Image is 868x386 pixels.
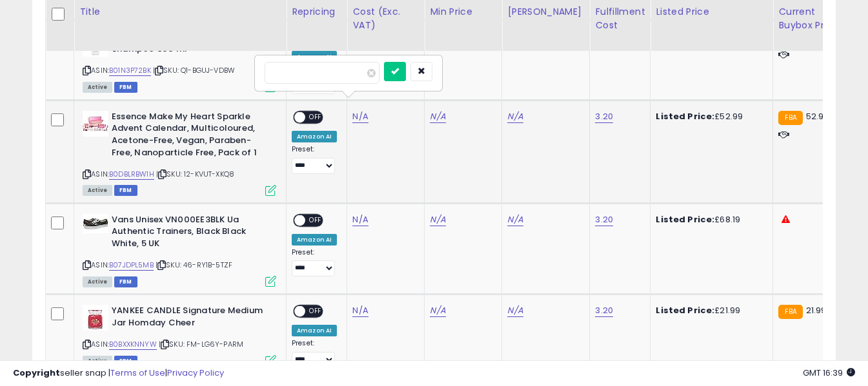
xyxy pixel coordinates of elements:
b: YANKEE CANDLE Signature Medium Jar Homday Cheer [112,305,268,332]
div: ASIN: [83,111,276,195]
div: Preset: [292,145,337,174]
div: Amazon AI [292,325,337,336]
a: N/A [507,304,523,317]
span: FBM [114,82,137,93]
div: ASIN: [83,31,276,91]
div: £52.99 [656,111,763,122]
div: £68.19 [656,214,763,226]
span: OFF [305,215,326,226]
span: OFF [305,306,326,317]
span: | SKU: 46-RY1B-5TZF [156,260,232,270]
a: B01N3P72BK [109,65,151,76]
span: 21.99 [806,304,827,316]
div: Preset: [292,339,337,368]
span: 52.99 [806,110,829,122]
a: N/A [430,110,445,123]
a: N/A [352,213,368,226]
div: ASIN: [83,305,276,365]
div: Preset: [292,248,337,277]
a: N/A [507,110,523,123]
div: Listed Price [656,5,767,19]
strong: Copyright [13,367,60,379]
a: N/A [430,304,445,317]
a: B0BXXKNNYW [109,339,157,350]
a: 3.20 [595,213,613,226]
a: N/A [507,213,523,226]
a: Terms of Use [110,367,165,379]
a: B07JDPL5MB [109,260,154,271]
b: Listed Price: [656,213,714,226]
a: N/A [352,110,368,123]
span: | SKU: Q1-BGUJ-VDBW [153,65,235,75]
span: FBM [114,185,137,196]
span: All listings currently available for purchase on Amazon [83,185,112,196]
a: 3.20 [595,304,613,317]
small: FBA [778,111,802,125]
img: 31OoHp0Jf9L._SL40_.jpg [83,305,108,331]
a: B0DBLRBW1H [109,169,154,180]
b: Listed Price: [656,304,714,316]
b: Vans Unisex VN000EE3BLK Ua Authentic Trainers, Black Black White, 5 UK [112,214,268,253]
a: N/A [430,213,445,226]
div: Fulfillment Cost [595,5,645,32]
span: 2025-09-17 16:39 GMT [803,367,855,379]
div: Repricing [292,5,341,19]
span: FBM [114,276,137,287]
b: Essence Make My Heart Sparkle Advent Calendar, Multicoloured, Acetone-Free, Vegan, Paraben-Free, ... [112,111,268,162]
img: 414hmQT5o-L._SL40_.jpg [83,214,108,233]
span: OFF [305,111,326,122]
div: Current Buybox Price [778,5,845,32]
div: Amazon AI [292,234,337,246]
span: All listings currently available for purchase on Amazon [83,82,112,93]
a: Privacy Policy [167,367,224,379]
span: | SKU: FM-LG6Y-PARM [159,339,243,349]
img: 41Exw-0R72L._SL40_.jpg [83,111,108,137]
span: All listings currently available for purchase on Amazon [83,276,112,287]
small: FBA [778,305,802,319]
div: Amazon AI [292,51,337,63]
a: 3.20 [595,110,613,123]
div: [PERSON_NAME] [507,5,584,19]
div: seller snap | | [13,367,224,380]
a: N/A [352,304,368,317]
div: Cost (Exc. VAT) [352,5,419,32]
div: Title [79,5,281,19]
div: Min Price [430,5,496,19]
b: Listed Price: [656,110,714,122]
div: £21.99 [656,305,763,316]
div: Amazon AI [292,131,337,142]
div: ASIN: [83,214,276,285]
span: | SKU: 12-KVUT-XKQ8 [156,169,234,179]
